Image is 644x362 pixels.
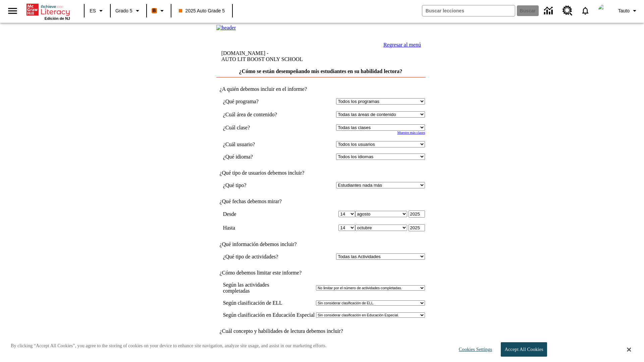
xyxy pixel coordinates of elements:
td: ¿A quién debemos incluir en el informe? [216,86,425,92]
button: Abrir el menú lateral [3,1,22,21]
td: ¿Cuál clase? [223,124,299,131]
button: Perfil/Configuración [615,5,641,17]
span: ES [90,7,96,14]
p: By clicking “Accept All Cookies”, you agree to the storing of cookies on your device to enhance s... [11,343,327,349]
td: ¿Qué idioma? [223,154,299,160]
td: Según las actividades completadas [223,282,315,294]
td: ¿Cuál usuario? [223,141,299,147]
span: B [153,6,156,15]
td: Según clasificación en Educación Especial [223,312,315,318]
a: ¿Cómo se están desempeñando mis estudiantes en su habilidad lectora? [239,68,402,74]
button: Accept All Cookies [501,342,547,357]
button: Boost El color de la clase es anaranjado. Cambiar el color de la clase. [149,5,169,17]
a: Centro de recursos, Se abrirá en una pestaña nueva. [558,2,577,20]
td: Hasta [223,224,299,231]
button: Close [627,347,631,353]
span: Grado 5 [115,7,132,14]
td: ¿Qué tipo? [223,182,299,188]
td: Según clasificación de ELL [223,300,315,306]
td: ¿Cuál concepto y habilidades de lectura debemos incluir? [216,328,425,334]
nobr: ¿Cuál área de contenido? [223,112,277,117]
td: [DOMAIN_NAME] - [221,50,344,62]
span: 2025 Auto Grade 5 [179,7,225,14]
span: Edición de NJ [45,16,70,20]
td: ¿Qué información debemos incluir? [216,241,425,247]
td: ¿Cómo debemos limitar este informe? [216,270,425,276]
input: Buscar campo [422,5,515,16]
a: Centro de información [540,2,558,20]
td: ¿Qué programa? [223,98,299,105]
img: header [216,25,236,31]
div: Portada [26,2,70,20]
button: Escoja un nuevo avatar [594,2,615,19]
td: ¿Qué fechas debemos mirar? [216,198,425,204]
img: avatar image [598,4,611,17]
a: Notificaciones [577,2,594,19]
nobr: AUTO LIT BOOST ONLY SCHOOL [221,56,303,62]
button: Lenguaje: ES, Selecciona un idioma [87,5,108,17]
button: Cookies Settings [453,343,495,356]
td: ¿Qué tipo de usuarios debemos incluir? [216,170,425,176]
td: ¿Qué tipo de actividades? [223,253,299,260]
a: Muestre más clases [397,131,425,134]
td: Desde [223,210,299,218]
a: Regresar al menú [383,42,421,48]
span: Tauto [618,7,630,14]
button: Grado: Grado 5, Elige un grado [113,5,144,17]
